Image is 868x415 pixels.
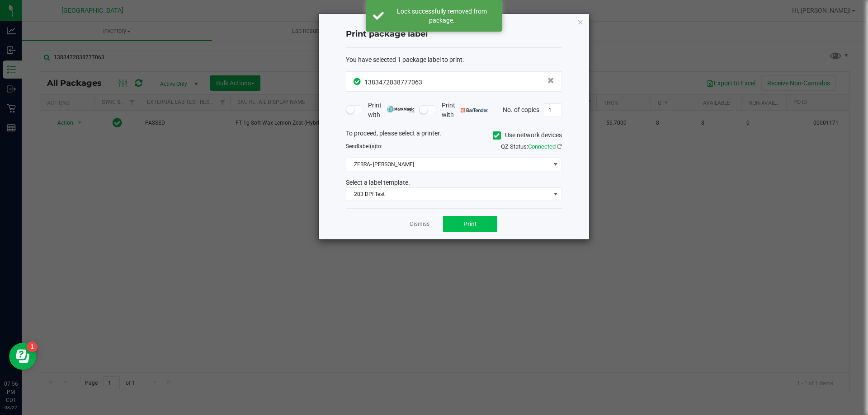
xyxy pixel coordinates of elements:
span: Print [463,220,477,228]
span: Print with [368,101,415,120]
span: Print with [442,101,488,120]
span: 203 DPI Test [346,188,550,201]
span: No. of copies [503,106,539,113]
iframe: Resource center [9,343,36,370]
iframe: Resource center unread badge [27,341,38,352]
h4: Print package label [346,28,562,40]
span: QZ Status: [501,143,562,150]
span: 1383472838777063 [364,79,422,86]
div: : [346,55,562,65]
img: mark_magic_cybra.png [387,106,415,112]
div: Select a label template. [339,178,569,187]
span: You have selected 1 package label to print [346,56,462,63]
label: Use network devices [493,131,562,140]
span: ZEBRA- [PERSON_NAME] [346,158,550,171]
img: bartender.png [461,108,488,112]
a: Dismiss [410,220,429,228]
span: Connected [528,143,556,150]
span: In Sync [354,77,362,86]
span: Send to: [346,143,382,149]
div: To proceed, please select a printer. [339,129,569,142]
button: Print [443,216,497,232]
span: label(s) [358,143,376,149]
div: Lock successfully removed from package. [389,7,495,25]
